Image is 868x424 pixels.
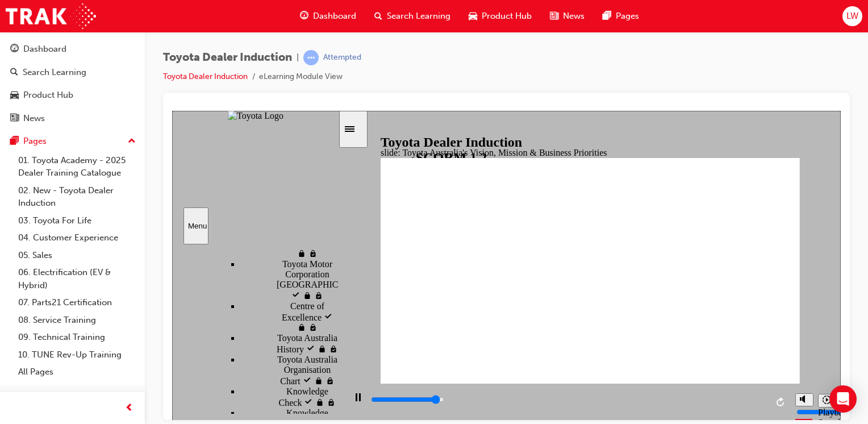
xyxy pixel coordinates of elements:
div: Open Intercom Messenger [829,385,857,413]
span: pages-icon [603,9,611,23]
span: | [297,51,299,64]
a: 09. Technical Training [14,329,140,346]
button: Pages [5,131,140,152]
div: Toyota Australia Organisation Chart [68,244,166,276]
span: news-icon [550,9,558,23]
span: car-icon [10,90,19,101]
img: Trak [6,3,96,29]
a: car-iconProduct Hub [460,5,541,28]
a: 08. Service Training [14,311,140,329]
a: 04. Customer Experience [14,229,140,247]
button: Pause (Ctrl+Alt+P) [173,282,192,301]
a: Dashboard [5,39,140,60]
li: eLearning Module View [259,70,343,84]
span: Dashboard [313,10,356,23]
a: 06. Electrification (EV & Hybrid) [14,264,140,294]
span: LW [846,10,858,23]
span: guage-icon [300,9,308,23]
div: Knowledge Check [68,297,166,319]
div: Centre of Excellence [68,190,166,222]
div: Product Hub [23,89,73,102]
a: News [5,108,140,129]
div: News [23,112,45,125]
span: search-icon [374,9,382,23]
div: Toyota Australia History [68,222,166,244]
div: Attempted [323,52,361,63]
a: Toyota Dealer Induction [163,72,248,81]
input: volume [624,297,698,306]
span: learningRecordVerb_ATTEMPT-icon [303,50,319,65]
div: playback controls [173,273,617,310]
a: guage-iconDashboard [291,5,365,28]
button: LW [842,6,862,26]
a: search-iconSearch Learning [365,5,460,28]
button: Menu [11,97,36,134]
span: Product Hub [482,10,532,23]
div: Menu [16,111,32,119]
a: 01. Toyota Academy - 2025 Dealer Training Catalogue [14,152,140,182]
span: prev-icon [125,401,133,415]
div: Dashboard [23,43,66,56]
div: misc controls [617,273,663,310]
a: pages-iconPages [594,5,648,28]
span: guage-icon [10,44,19,55]
span: news-icon [10,114,19,124]
div: Search Learning [23,66,86,79]
a: 07. Parts21 Certification [14,294,140,311]
a: All Pages [14,363,140,381]
span: Search Learning [387,10,450,23]
button: Replay (Ctrl+Alt+R) [600,283,617,300]
div: Pages [23,135,47,148]
button: Playback speed [646,283,663,297]
span: search-icon [10,68,18,78]
span: Toyota Dealer Induction [163,51,292,64]
div: Knowledge Check [68,276,166,297]
a: news-iconNews [541,5,594,28]
a: 05. Sales [14,247,140,264]
input: slide progress [199,284,272,293]
a: 02. New - Toyota Dealer Induction [14,182,140,212]
span: car-icon [469,9,477,23]
button: Mute (Ctrl+Alt+M) [623,282,641,296]
span: up-icon [128,134,136,149]
a: 03. Toyota For Life [14,212,140,230]
a: 10. TUNE Rev-Up Training [14,346,140,364]
span: News [563,10,585,23]
a: Product Hub [5,85,140,106]
div: Toyota Motor Corporation Australia [68,148,166,190]
a: Search Learning [5,62,140,83]
span: Pages [616,10,639,23]
div: Playback Speed [646,297,663,317]
button: DashboardSearch LearningProduct HubNews [5,36,140,131]
span: pages-icon [10,136,19,147]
